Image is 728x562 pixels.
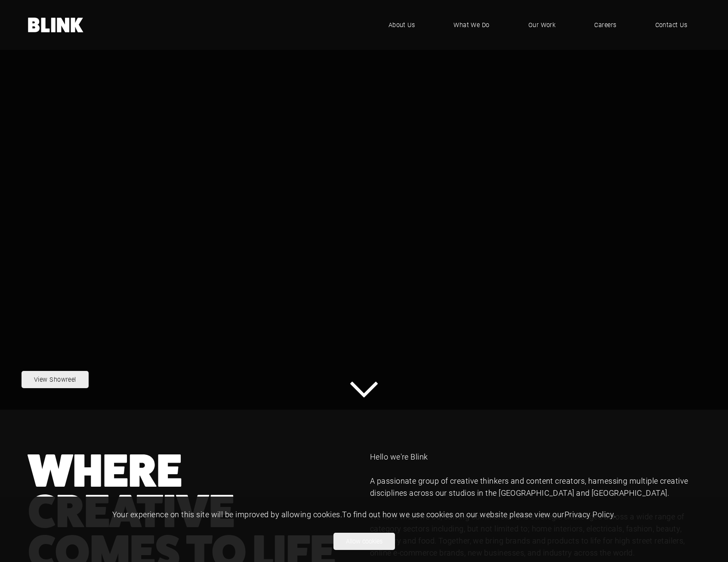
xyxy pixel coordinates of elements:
[441,12,503,38] a: What We Do
[581,12,629,38] a: Careers
[28,18,84,32] a: Home
[453,20,490,30] span: What We Do
[370,475,700,499] p: A passionate group of creative thinkers and content creators, harnessing multiple creative discip...
[34,375,76,383] nobr: View Showreel
[565,509,614,519] a: Privacy Policy
[594,20,616,30] span: Careers
[389,20,415,30] span: About Us
[515,12,569,38] a: Our Work
[22,371,89,388] a: View Showreel
[528,20,556,30] span: Our Work
[376,12,428,38] a: About Us
[642,12,700,38] a: Contact Us
[333,533,395,550] button: Allow cookies
[112,509,616,519] span: Your experience on this site will be improved by allowing cookies. To find out how we use cookies...
[370,451,700,463] p: Hello we're Blink
[655,20,688,30] span: Contact Us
